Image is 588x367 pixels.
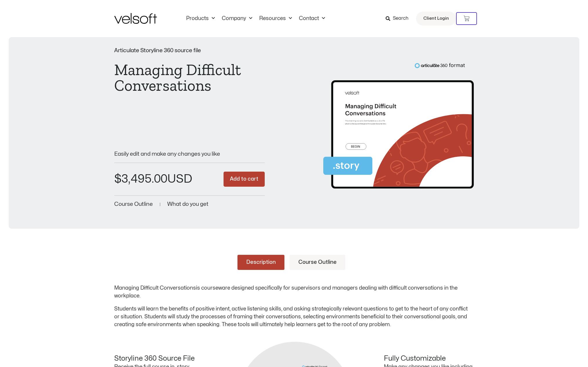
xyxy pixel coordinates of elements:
nav: Menu [183,15,329,22]
p: Articulate Storyline 360 source file [114,48,265,53]
h4: Fully Customizable [384,355,474,363]
em: Managing Difficult Conversations [114,286,196,290]
h1: Managing Difficult Conversations [114,62,265,93]
img: Second Product Image [323,63,474,193]
a: ContactMenu Toggle [295,15,329,22]
a: Client Login [416,12,456,26]
a: ProductsMenu Toggle [183,15,218,22]
span: Search [393,15,409,22]
bdi: 3,495.00 [114,173,167,185]
img: Velsoft Training Materials [114,13,157,24]
a: Course Outline [290,255,345,270]
button: Add to cart [224,172,265,187]
a: CompanyMenu Toggle [218,15,256,22]
p: Easily edit and make any changes you like [114,151,265,157]
h4: Storyline 360 Source File [114,355,204,363]
a: ResourcesMenu Toggle [256,15,295,22]
a: What do you get [167,201,208,207]
p: Students will learn the benefits of positive intent, active listening skills, and asking strategi... [114,305,474,328]
span: $ [114,173,121,185]
span: Client Login [423,15,449,22]
a: Search [386,14,413,23]
a: Course Outline [114,201,153,207]
a: Description [237,255,284,270]
p: is courseware designed specifically for supervisors and managers dealing with difficult conversat... [114,284,474,300]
